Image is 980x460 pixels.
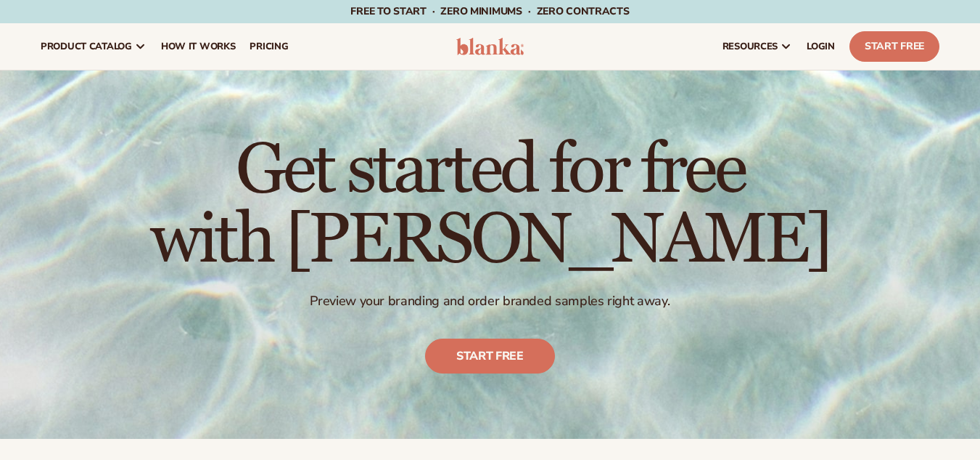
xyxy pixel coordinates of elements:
[161,41,236,52] span: How It Works
[150,293,830,310] p: Preview your branding and order branded samples right away.
[154,23,243,70] a: How It Works
[150,136,830,275] h1: Get started for free with [PERSON_NAME]
[722,41,778,52] span: resources
[250,41,288,52] span: pricing
[799,23,842,70] a: LOGIN
[425,339,555,374] a: Start free
[33,23,154,70] a: product catalog
[456,38,524,55] img: logo
[242,23,295,70] a: pricing
[715,23,799,70] a: resources
[350,4,629,18] span: Free to start · ZERO minimums · ZERO contracts
[849,31,939,62] a: Start Free
[41,41,132,52] span: product catalog
[807,41,835,52] span: LOGIN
